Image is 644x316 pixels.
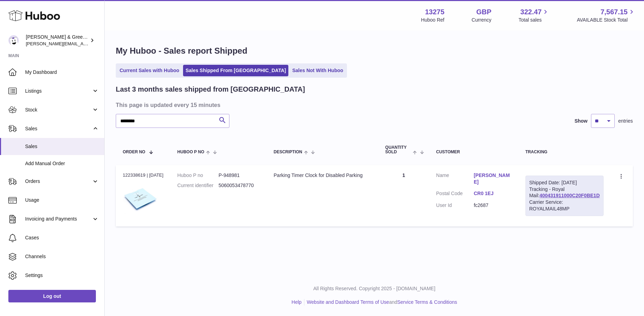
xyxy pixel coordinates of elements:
[116,101,631,109] h3: This page is updated every 15 minutes
[123,172,164,178] div: 122338619 | [DATE]
[518,17,550,23] span: Total sales
[183,65,288,76] a: Sales Shipped From [GEOGRAPHIC_DATA]
[397,299,457,305] a: Service Terms & Conditions
[436,150,512,154] div: Customer
[110,285,638,292] p: All Rights Reserved. Copyright 2025 - [DOMAIN_NAME]
[25,88,92,94] span: Listings
[25,143,99,150] span: Sales
[25,272,99,279] span: Settings
[117,65,182,76] a: Current Sales with Huboo
[436,172,474,187] dt: Name
[25,197,99,203] span: Usage
[474,172,512,185] a: [PERSON_NAME]
[25,253,99,260] span: Channels
[25,107,92,113] span: Stock
[25,69,99,76] span: My Dashboard
[177,150,204,154] span: Huboo P no
[177,182,219,189] dt: Current identifier
[520,7,541,17] span: 322.47
[474,202,512,209] dd: fc2687
[26,41,140,46] span: [PERSON_NAME][EMAIL_ADDRESS][DOMAIN_NAME]
[274,172,371,179] div: Parking Timer Clock for Disabled Parking
[618,118,633,124] span: entries
[539,193,600,198] a: 400431911000C20F0BE1D
[307,299,389,305] a: Website and Dashboard Terms of Use
[123,150,145,154] span: Order No
[8,35,19,46] img: ellen@bluebadgecompany.co.uk
[472,17,492,23] div: Currency
[577,7,636,23] a: 7,567.15 AVAILABLE Stock Total
[385,145,411,154] span: Quantity Sold
[25,234,99,241] span: Cases
[304,299,457,306] li: and
[290,65,346,76] a: Sales Not With Huboo
[436,202,474,209] dt: User Id
[219,182,260,189] dd: 5060053478770
[25,125,92,132] span: Sales
[378,165,429,226] td: 1
[436,190,474,199] dt: Postal Code
[529,179,600,186] div: Shipped Date: [DATE]
[577,17,636,23] span: AVAILABLE Stock Total
[575,118,588,124] label: Show
[274,150,302,154] span: Description
[476,7,491,17] strong: GBP
[116,45,633,56] h1: My Huboo - Sales report Shipped
[25,216,92,222] span: Invoicing and Payments
[525,176,604,216] div: Tracking - Royal Mail:
[8,290,96,302] a: Log out
[291,299,302,305] a: Help
[219,172,260,179] dd: P-948981
[425,7,445,17] strong: 13275
[25,160,99,167] span: Add Manual Order
[474,190,512,197] a: CR0 1EJ
[25,178,92,185] span: Orders
[518,7,550,23] a: 322.47 Total sales
[421,17,445,23] div: Huboo Ref
[529,199,600,212] div: Carrier Service: ROYALMAIL48MP
[177,172,219,179] dt: Huboo P no
[525,150,604,154] div: Tracking
[26,34,89,47] div: [PERSON_NAME] & Green Ltd
[123,180,158,215] img: $_57.JPG
[600,7,628,17] span: 7,567.15
[116,85,305,94] h2: Last 3 months sales shipped from [GEOGRAPHIC_DATA]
